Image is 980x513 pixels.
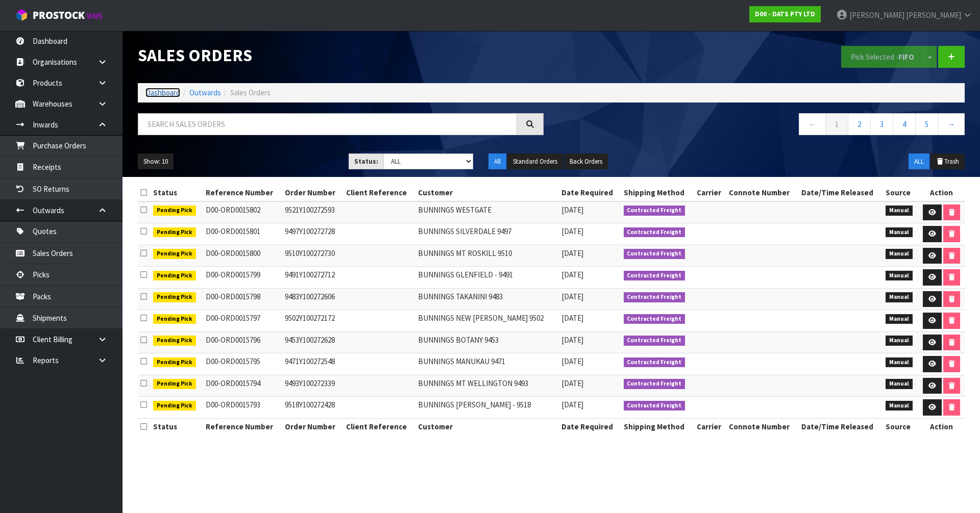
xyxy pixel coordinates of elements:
[282,185,344,201] th: Order Number
[189,88,221,97] a: Outwards
[87,11,103,21] small: WMS
[203,185,283,201] th: Reference Number
[918,418,965,434] th: Action
[282,310,344,332] td: 9502Y100272172
[561,335,583,345] span: [DATE]
[415,331,559,353] td: BUNNINGS BOTANY 9453
[203,418,283,434] th: Reference Number
[624,206,685,216] span: Contracted Freight
[849,10,904,20] span: [PERSON_NAME]
[799,185,884,201] th: Date/Time Released
[870,113,893,135] a: 3
[138,113,517,135] input: Search sales orders
[886,292,913,302] span: Manual
[415,245,559,267] td: BUNNINGS MT ROSKILL 9510
[561,400,583,409] span: [DATE]
[883,185,918,201] th: Source
[151,418,203,434] th: Status
[886,357,913,368] span: Manual
[282,331,344,353] td: 9453Y100272628
[153,227,196,238] span: Pending Pick
[153,379,196,389] span: Pending Pick
[561,248,583,258] span: [DATE]
[561,205,583,215] span: [DATE]
[841,46,924,68] button: Pick Selected -FIFO
[564,153,608,170] button: Back Orders
[203,201,283,223] td: D00-ORD0015802
[848,113,871,135] a: 2
[282,353,344,375] td: 9471Y100272548
[282,418,344,434] th: Order Number
[886,314,913,324] span: Manual
[561,270,583,279] span: [DATE]
[415,223,559,245] td: BUNNINGS SILVERDALE 9497
[559,113,965,138] nav: Page navigation
[153,206,196,216] span: Pending Pick
[561,313,583,323] span: [DATE]
[145,88,180,97] a: Dashboard
[930,153,965,170] button: Trash
[561,226,583,236] span: [DATE]
[415,375,559,397] td: BUNNINGS MT WELLINGTON 9493
[488,153,506,170] button: All
[886,206,913,216] span: Manual
[624,271,685,281] span: Contracted Freight
[203,310,283,332] td: D00-ORD0015797
[799,418,884,434] th: Date/Time Released
[624,357,685,368] span: Contracted Freight
[415,201,559,223] td: BUNNINGS WESTGATE
[151,185,203,201] th: Status
[153,292,196,302] span: Pending Pick
[415,418,559,434] th: Customer
[938,113,965,135] a: →
[203,353,283,375] td: D00-ORD0015795
[415,310,559,332] td: BUNNINGS NEW [PERSON_NAME] 9502
[799,113,826,135] a: ←
[415,397,559,419] td: BUNNINGS [PERSON_NAME] - 9518
[621,185,694,201] th: Shipping Method
[561,356,583,366] span: [DATE]
[282,267,344,289] td: 9491Y100272712
[883,418,918,434] th: Source
[909,153,929,170] button: ALL
[893,113,916,135] a: 4
[138,46,544,65] h1: Sales Orders
[203,223,283,245] td: D00-ORD0015801
[203,397,283,419] td: D00-ORD0015793
[559,185,621,201] th: Date Required
[282,288,344,310] td: 9483Y100272606
[282,245,344,267] td: 9510Y100272730
[203,331,283,353] td: D00-ORD0015796
[282,397,344,419] td: 9518Y100272428
[507,153,563,170] button: Standard Orders
[153,401,196,411] span: Pending Pick
[415,267,559,289] td: BUNNINGS GLENFIELD - 9491
[561,292,583,301] span: [DATE]
[624,227,685,238] span: Contracted Freight
[153,249,196,259] span: Pending Pick
[621,418,694,434] th: Shipping Method
[561,378,583,388] span: [DATE]
[203,375,283,397] td: D00-ORD0015794
[694,185,727,201] th: Carrier
[915,113,938,135] a: 5
[624,401,685,411] span: Contracted Freight
[415,185,559,201] th: Customer
[624,292,685,302] span: Contracted Freight
[886,271,913,281] span: Manual
[415,288,559,310] td: BUNNINGS TAKANINI 9483
[694,418,727,434] th: Carrier
[749,6,821,22] a: D00 - DATS PTY LTD
[726,418,798,434] th: Connote Number
[203,245,283,267] td: D00-ORD0015800
[624,314,685,324] span: Contracted Freight
[282,375,344,397] td: 9493Y100272339
[886,227,913,238] span: Manual
[203,267,283,289] td: D00-ORD0015799
[203,288,283,310] td: D00-ORD0015798
[354,157,378,166] strong: Status:
[153,314,196,324] span: Pending Pick
[153,336,196,346] span: Pending Pick
[282,223,344,245] td: 9497Y100272728
[898,52,914,62] strong: FIFO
